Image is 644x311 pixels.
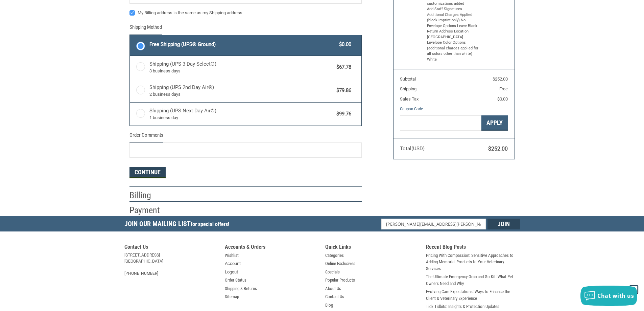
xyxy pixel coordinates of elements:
[225,293,239,300] a: Sitemap
[426,244,520,252] h5: Recent Blog Posts
[129,10,362,16] label: My Billing address is the same as my Shipping address
[481,115,508,131] button: Apply
[333,87,352,94] span: $79.86
[400,146,425,152] span: Total (USD)
[149,91,333,98] span: 2 business days
[124,252,218,276] address: [STREET_ADDRESS] [GEOGRAPHIC_DATA] [PHONE_NUMBER]
[129,131,163,142] legend: Order Comments
[493,76,508,82] span: $252.00
[597,292,634,299] span: Chat with us
[400,86,416,91] span: Shipping
[225,244,319,252] h5: Accounts & Orders
[325,269,340,275] a: Specials
[426,288,520,302] a: Evolving Care Expectations: Ways to Enhance the Client & Veterinary Experience
[487,219,520,229] input: Join
[325,285,341,292] a: About Us
[426,252,520,272] a: Pricing With Compassion: Sensitive Approaches to Adding Memorial Products to Your Veterinary Serv...
[325,244,419,252] h5: Quick Links
[427,40,479,62] li: Envelope Color Options (additional charges applied for all colors other than white) White
[325,252,344,259] a: Categories
[400,76,416,82] span: Subtotal
[499,86,508,91] span: Free
[191,221,229,227] span: for special offers!
[325,260,355,267] a: Online Exclusives
[149,114,333,121] span: 1 business day
[225,277,246,284] a: Order Status
[427,23,479,29] li: Envelope Options Leave Blank
[580,286,637,306] button: Chat with us
[427,29,479,40] li: Return Address Location [GEOGRAPHIC_DATA]
[225,252,239,259] a: Wishlist
[149,107,333,121] span: Shipping (UPS Next Day Air®)
[325,293,344,300] a: Contact Us
[225,285,257,292] a: Shipping & Returns
[427,6,479,23] li: Add Staff Signatures - Additional Charges Applied (black imprint only) No
[400,115,481,131] input: Gift Certificate or Coupon Code
[149,41,336,48] span: Free Shipping (UPS® Ground)
[488,146,508,152] span: $252.00
[129,190,169,201] h2: Billing
[325,277,355,284] a: Popular Products
[426,303,499,310] a: Tick Tidbits: Insights & Protection Updates
[129,167,166,178] button: Continue
[129,205,169,216] h2: Payment
[225,260,241,267] a: Account
[129,23,162,35] legend: Shipping Method
[497,96,508,102] span: $0.00
[336,41,352,48] span: $0.00
[225,269,238,275] a: Logout
[426,273,520,287] a: The Ultimate Emergency Grab-and-Go Kit: What Pet Owners Need and Why
[124,244,218,252] h5: Contact Us
[381,219,486,229] input: Email
[400,106,423,111] a: Coupon Code
[400,96,419,102] span: Sales Tax
[149,60,333,74] span: Shipping (UPS 3-Day Select®)
[149,68,333,74] span: 3 business days
[333,63,352,71] span: $67.78
[325,302,333,309] a: Blog
[149,84,333,98] span: Shipping (UPS 2nd Day Air®)
[333,110,352,118] span: $99.76
[124,216,233,234] h5: Join Our Mailing List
